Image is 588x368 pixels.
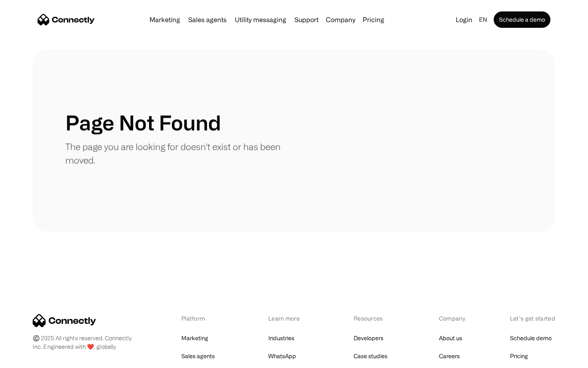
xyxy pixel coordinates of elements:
[232,16,290,23] a: Utility messaging
[510,350,528,362] a: Pricing
[16,354,49,365] ul: Language list
[268,314,311,323] div: Learn more
[494,11,550,28] a: Schedule a demo
[185,16,230,23] a: Sales agents
[354,314,396,323] div: Resources
[510,332,552,344] a: Schedule demo
[479,14,487,25] div: en
[181,350,215,362] a: Sales agents
[439,314,468,323] div: Company
[354,350,388,362] a: Case studies
[291,16,322,23] a: Support
[439,332,462,344] a: About us
[8,353,49,365] aside: Language selected: English
[146,16,183,23] a: Marketing
[510,314,555,323] div: Let’s get started
[268,350,296,362] a: WhatsApp
[181,332,208,344] a: Marketing
[452,14,476,25] a: Login
[268,332,294,344] a: Industries
[181,314,226,323] div: Platform
[326,14,355,25] div: Company
[354,332,383,344] a: Developers
[65,110,221,135] h1: Page Not Found
[65,140,294,167] p: The page you are looking for doesn't exist or has been moved.
[359,16,388,23] a: Pricing
[439,350,460,362] a: Careers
